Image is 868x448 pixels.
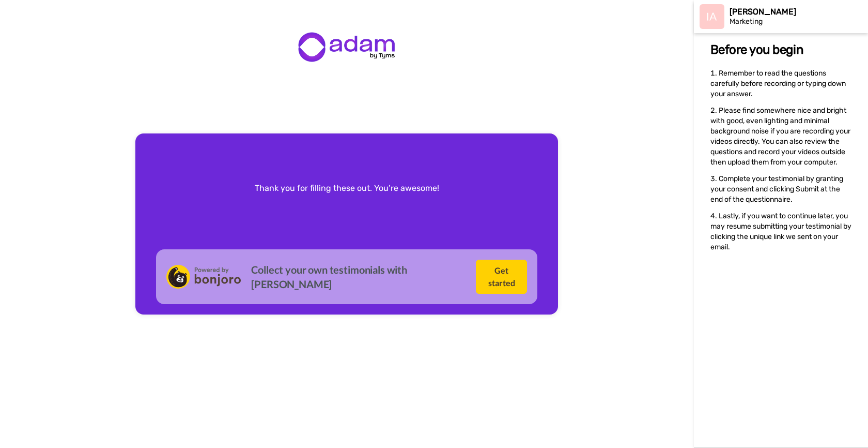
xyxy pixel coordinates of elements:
[730,18,867,26] div: Marketing
[710,69,847,98] span: Remember to read the questions carefully before recording or typing down your answer.
[255,183,439,193] span: Thank you for filling these out. You’re awesome!
[700,4,724,29] img: Profile Image
[730,7,867,17] div: [PERSON_NAME]
[710,106,852,167] span: Please find somewhere nice and bright with good, even lighting and minimal background noise if yo...
[166,265,241,289] img: powered-by-bj.svg
[251,262,465,291] h4: Collect your own testimonials with [PERSON_NAME]
[710,174,845,204] span: Complete your testimonial by granting your consent and clicking Submit at the end of the question...
[710,42,803,57] span: Before you begin
[710,212,853,251] span: Lastly, if you want to continue later, you may resume submitting your testimonial by clicking the...
[476,260,528,294] button: Get started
